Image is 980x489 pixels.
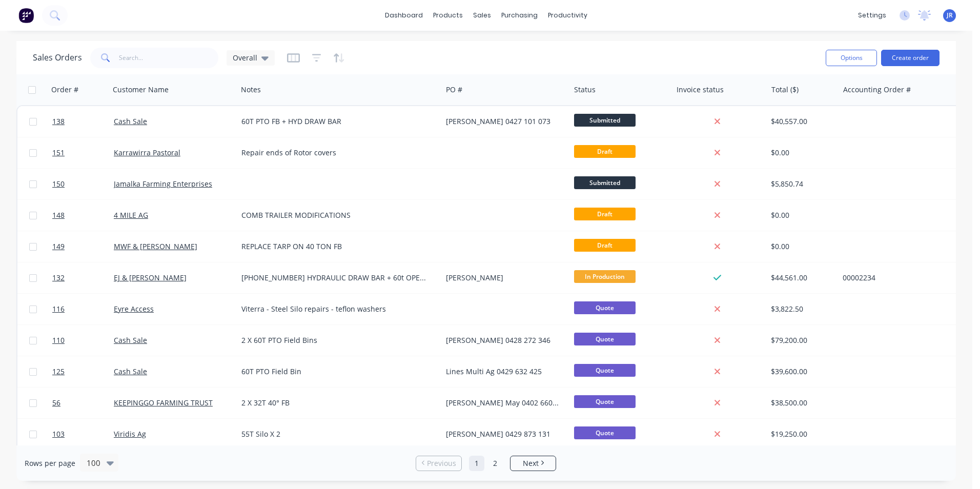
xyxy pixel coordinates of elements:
[826,50,877,66] button: Options
[52,169,114,199] a: 150
[52,356,114,387] a: 125
[51,85,78,95] div: Order #
[241,398,428,408] div: 2 X 32T 40° FB
[114,148,180,157] a: Karrawirra Pastoral
[114,179,212,189] a: Jamalka Farming Enterprises
[771,429,831,439] div: $19,250.00
[52,137,114,168] a: 151
[677,85,724,95] div: Invoice status
[412,456,560,471] ul: Pagination
[574,364,636,377] span: Quote
[771,366,831,377] div: $39,600.00
[233,52,257,63] span: Overall
[119,48,219,68] input: Search...
[52,388,114,418] a: 56
[771,241,831,252] div: $0.00
[771,179,831,189] div: $5,850.74
[52,148,65,158] span: 151
[446,273,560,283] div: [PERSON_NAME]
[574,395,636,408] span: Quote
[380,8,428,23] a: dashboard
[771,335,831,345] div: $79,200.00
[241,304,428,314] div: Viterra - Steel Silo repairs - teflon washers
[853,8,891,23] div: settings
[52,116,65,127] span: 138
[52,179,65,189] span: 150
[574,333,636,345] span: Quote
[241,335,428,345] div: 2 X 60T PTO Field Bins
[523,458,539,468] span: Next
[771,273,831,283] div: $44,561.00
[574,208,636,220] span: Draft
[52,231,114,262] a: 149
[446,366,560,377] div: Lines Multi Ag 0429 632 425
[511,458,556,468] a: Next page
[496,8,543,23] div: purchasing
[574,176,636,189] span: Submitted
[446,85,462,95] div: PO #
[114,429,146,439] a: Viridis Ag
[52,304,65,314] span: 116
[574,270,636,283] span: In Production
[771,304,831,314] div: $3,822.50
[574,239,636,252] span: Draft
[52,106,114,137] a: 138
[771,398,831,408] div: $38,500.00
[771,210,831,220] div: $0.00
[574,114,636,127] span: Submitted
[428,8,468,23] div: products
[574,426,636,439] span: Quote
[843,273,956,283] div: 00002234
[446,398,560,408] div: [PERSON_NAME] May 0402 660 620
[52,429,65,439] span: 103
[947,11,953,20] span: JR
[52,273,65,283] span: 132
[416,458,461,468] a: Previous page
[771,148,831,158] div: $0.00
[881,50,940,66] button: Create order
[574,85,596,95] div: Status
[241,210,428,220] div: COMB TRAILER MODIFICATIONS
[468,8,496,23] div: sales
[52,210,65,220] span: 148
[487,456,503,471] a: Page 2
[241,429,428,439] div: 55T Silo X 2
[52,419,114,450] a: 103
[843,85,911,95] div: Accounting Order #
[114,273,187,282] a: EJ & [PERSON_NAME]
[241,85,261,95] div: Notes
[241,241,428,252] div: REPLACE TARP ON 40 TON FB
[114,241,197,251] a: MWF & [PERSON_NAME]
[52,325,114,356] a: 110
[427,458,456,468] span: Previous
[52,335,65,345] span: 110
[574,145,636,158] span: Draft
[446,335,560,345] div: [PERSON_NAME] 0428 272 346
[114,116,147,126] a: Cash Sale
[469,456,484,471] a: Page 1 is your current page
[52,262,114,293] a: 132
[114,210,148,220] a: 4 MILE AG
[574,301,636,314] span: Quote
[241,148,428,158] div: Repair ends of Rotor covers
[114,366,147,376] a: Cash Sale
[52,241,65,252] span: 149
[52,200,114,231] a: 148
[52,366,65,377] span: 125
[18,8,34,23] img: Factory
[33,53,82,63] h1: Sales Orders
[114,304,154,314] a: Eyre Access
[446,429,560,439] div: [PERSON_NAME] 0429 873 131
[113,85,169,95] div: Customer Name
[241,366,428,377] div: 60T PTO Field Bin
[52,398,60,408] span: 56
[114,398,213,407] a: KEEPINGGO FARMING TRUST
[52,294,114,324] a: 116
[446,116,560,127] div: [PERSON_NAME] 0427 101 073
[241,116,428,127] div: 60T PTO FB + HYD DRAW BAR
[241,273,428,283] div: [PHONE_NUMBER] HYDRAULIC DRAW BAR + 60t OPEN TOP PTO + AUGER SHUT OFF AND UTE TOW HITCH
[543,8,593,23] div: productivity
[25,458,75,468] span: Rows per page
[114,335,147,345] a: Cash Sale
[771,116,831,127] div: $40,557.00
